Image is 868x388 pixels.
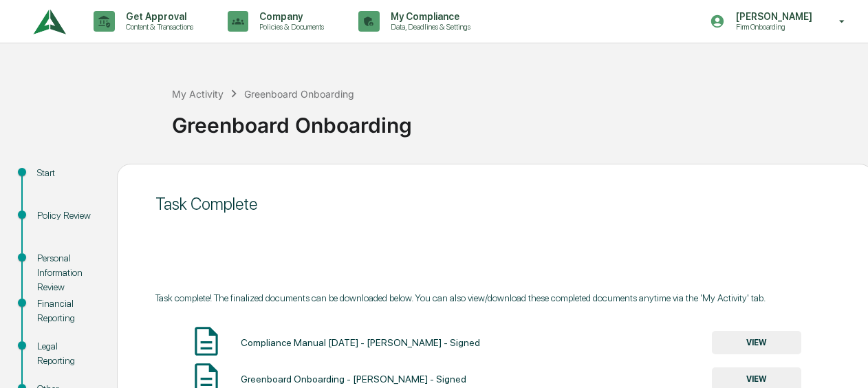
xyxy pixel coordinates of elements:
img: Document Icon [189,324,224,358]
div: Greenboard Onboarding - [PERSON_NAME] - Signed [241,374,466,385]
button: VIEW [712,331,801,354]
div: Policy Review [37,208,95,223]
div: My Activity [172,88,224,100]
div: Task Complete [155,194,835,214]
div: Financial Reporting [37,297,95,325]
div: Task complete! The finalized documents can be downloaded below. You can also view/download these ... [155,292,835,303]
div: Greenboard Onboarding [244,88,354,100]
img: logo [33,3,66,41]
p: Content & Transactions [115,22,200,32]
div: Compliance Manual [DATE] - [PERSON_NAME] - Signed [241,337,480,348]
p: My Compliance [380,11,477,22]
p: Policies & Documents [248,22,331,32]
p: Data, Deadlines & Settings [380,22,477,32]
p: Firm Onboarding [725,22,819,32]
div: Start [37,166,95,180]
p: Get Approval [115,11,200,22]
div: Legal Reporting [37,339,95,368]
div: Greenboard Onboarding [172,102,861,138]
p: [PERSON_NAME] [725,11,819,22]
div: Personal Information Review [37,251,95,294]
p: Company [248,11,331,22]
